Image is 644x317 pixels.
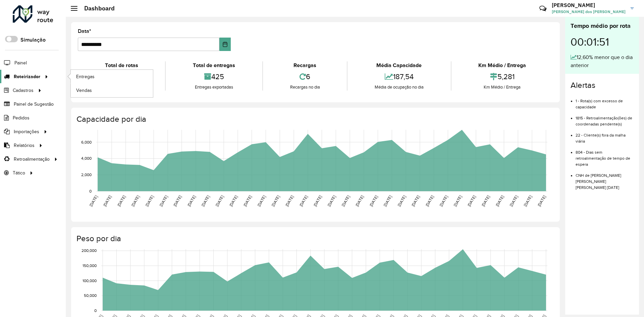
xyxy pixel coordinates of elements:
[77,5,115,12] h2: Dashboard
[411,195,420,207] text: [DATE]
[84,294,97,298] text: 50,000
[576,144,634,167] li: 804 - Dias sem retroalimentação de tempo de espera
[571,81,634,90] h4: Alertas
[81,140,92,144] text: 6,000
[243,195,252,207] text: [DATE]
[14,101,54,108] span: Painel de Sugestão
[215,195,224,207] text: [DATE]
[83,263,97,268] text: 150,000
[167,69,260,84] div: 425
[265,69,345,84] div: 6
[13,169,25,176] span: Tático
[76,73,95,80] span: Entregas
[102,195,112,207] text: [DATE]
[552,2,626,8] h3: [PERSON_NAME]
[265,61,345,69] div: Recargas
[159,195,168,207] text: [DATE]
[81,156,92,161] text: 4,000
[13,87,34,94] span: Cadastros
[13,114,30,121] span: Pedidos
[94,308,97,313] text: 0
[495,195,504,207] text: [DATE]
[83,278,97,283] text: 100,000
[76,234,553,244] h4: Peso por dia
[14,142,35,149] span: Relatórios
[349,69,449,84] div: 187,54
[439,195,448,207] text: [DATE]
[369,195,378,207] text: [DATE]
[145,195,154,207] text: [DATE]
[571,53,634,69] div: 12,60% menor que o dia anterior
[89,189,92,193] text: 0
[186,195,196,207] text: [DATE]
[576,110,634,127] li: 1815 - Retroalimentação(ões) de coordenadas pendente(s)
[79,61,163,69] div: Total de rotas
[172,195,182,207] text: [DATE]
[536,1,550,16] a: Contato Rápido
[481,195,490,207] text: [DATE]
[425,195,434,207] text: [DATE]
[453,84,551,91] div: Km Médio / Entrega
[571,31,634,53] div: 00:01:51
[327,195,336,207] text: [DATE]
[509,195,519,207] text: [DATE]
[355,195,364,207] text: [DATE]
[14,128,39,135] span: Importações
[257,195,266,207] text: [DATE]
[523,195,533,207] text: [DATE]
[383,195,392,207] text: [DATE]
[14,59,27,66] span: Painel
[313,195,322,207] text: [DATE]
[576,127,634,144] li: 22 - Cliente(s) fora da malha viária
[82,249,97,253] text: 200,000
[219,38,231,51] button: Choose Date
[228,195,238,207] text: [DATE]
[576,93,634,110] li: 1 - Rota(s) com excesso de capacidade
[453,61,551,69] div: Km Médio / Entrega
[453,195,463,207] text: [DATE]
[71,70,153,83] a: Entregas
[453,69,551,84] div: 5,281
[284,195,294,207] text: [DATE]
[167,61,260,69] div: Total de entregas
[130,195,140,207] text: [DATE]
[571,21,634,31] div: Tempo médio por rota
[89,195,98,207] text: [DATE]
[76,114,553,124] h4: Capacidade por dia
[81,172,92,177] text: 2,000
[576,167,634,191] li: CNH de [PERSON_NAME] [PERSON_NAME] [PERSON_NAME] [DATE]
[14,156,50,163] span: Retroalimentação
[349,84,449,91] div: Média de ocupação no dia
[552,9,626,15] span: [PERSON_NAME] dos [PERSON_NAME]
[265,84,345,91] div: Recargas no dia
[76,87,92,94] span: Vendas
[397,195,407,207] text: [DATE]
[299,195,308,207] text: [DATE]
[14,73,40,80] span: Roteirizador
[71,84,153,97] a: Vendas
[467,195,476,207] text: [DATE]
[20,36,46,44] label: Simulação
[537,195,546,207] text: [DATE]
[116,195,126,207] text: [DATE]
[167,84,260,91] div: Entregas exportadas
[271,195,280,207] text: [DATE]
[349,61,449,69] div: Média Capacidade
[201,195,210,207] text: [DATE]
[78,27,91,35] label: Data
[341,195,351,207] text: [DATE]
